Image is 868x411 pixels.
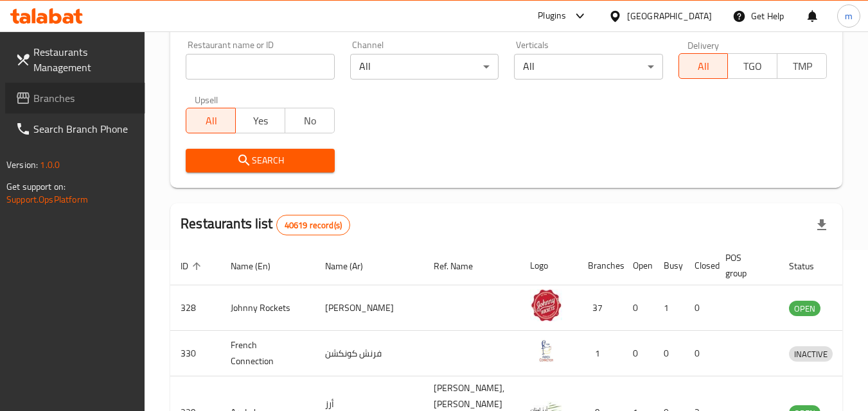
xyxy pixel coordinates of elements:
[578,246,623,285] th: Branches
[777,53,827,79] button: TMP
[350,54,499,80] div: All
[186,54,334,80] input: Search for restaurant name or ID..
[191,112,231,130] span: All
[789,258,831,274] span: Status
[578,331,623,376] td: 1
[514,54,662,80] div: All
[276,215,350,235] div: Total records count
[5,113,145,144] a: Search Branch Phone
[530,289,562,321] img: Johnny Rockets
[6,191,88,208] a: Support.OpsPlatform
[170,331,220,376] td: 330
[725,250,763,281] span: POS group
[623,331,653,376] td: 0
[845,9,853,23] span: m
[678,53,729,79] button: All
[170,285,220,331] td: 328
[733,57,772,76] span: TGO
[290,112,330,130] span: No
[627,9,712,23] div: [GEOGRAPHIC_DATA]
[684,285,715,331] td: 0
[520,246,578,285] th: Logo
[684,331,715,376] td: 0
[231,258,287,274] span: Name (En)
[5,37,145,83] a: Restaurants Management
[6,178,66,195] span: Get support on:
[241,112,280,130] span: Yes
[186,149,334,172] button: Search
[285,108,335,133] button: No
[538,8,566,24] div: Plugins
[434,258,490,274] span: Ref. Name
[315,331,423,376] td: فرنش كونكشن
[6,156,38,173] span: Version:
[684,246,715,285] th: Closed
[33,44,135,75] span: Restaurants Management
[33,121,135,137] span: Search Branch Phone
[806,210,837,240] div: Export file
[33,90,135,106] span: Branches
[653,285,684,331] td: 1
[235,108,285,133] button: Yes
[181,214,350,235] h2: Restaurants list
[530,335,562,367] img: French Connection
[727,53,777,79] button: TGO
[315,285,423,331] td: [PERSON_NAME]
[5,83,145,113] a: Branches
[623,246,653,285] th: Open
[220,285,315,331] td: Johnny Rockets
[325,258,380,274] span: Name (Ar)
[684,57,723,76] span: All
[277,219,350,231] span: 40619 record(s)
[789,346,833,362] div: INACTIVE
[195,95,218,104] label: Upsell
[653,331,684,376] td: 0
[40,156,60,173] span: 1.0.0
[789,347,833,362] span: INACTIVE
[181,258,205,274] span: ID
[653,246,684,285] th: Busy
[186,108,236,133] button: All
[687,40,720,49] label: Delivery
[789,301,820,316] div: OPEN
[789,301,820,316] span: OPEN
[220,331,315,376] td: French Connection
[578,285,623,331] td: 37
[783,57,822,76] span: TMP
[196,153,324,169] span: Search
[623,285,653,331] td: 0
